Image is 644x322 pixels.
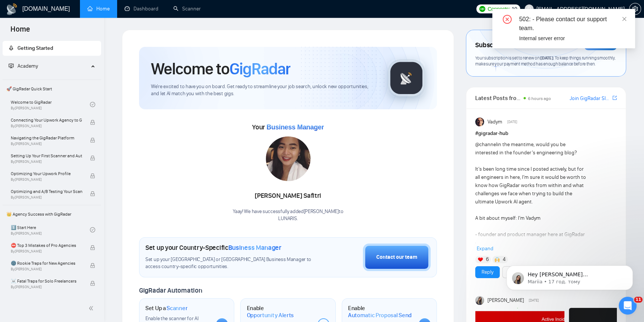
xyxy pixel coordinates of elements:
[475,296,484,305] img: Mariia Heshka
[90,191,95,196] span: lock
[528,96,551,101] span: 6 hours ago
[266,136,310,181] img: 1711072119083-WhatsApp%20Image%202024-03-22%20at%2010.42.39.jpeg
[612,94,617,102] a: export
[87,6,110,12] a: homeHome
[612,95,617,101] span: export
[9,45,14,51] span: rocket
[9,63,14,68] span: fund-projection-screen
[11,124,82,128] span: By [PERSON_NAME]
[475,55,615,67] span: Your subscription is set to renew on . To keep things running smoothly, make sure your payment me...
[11,177,82,182] span: By [PERSON_NAME]
[267,123,324,131] span: Business Manager
[507,119,517,125] span: [DATE]
[139,286,202,294] span: GigRadar Automation
[247,312,294,319] span: Opportunity Alerts
[11,277,82,285] span: ☠️ Fatal Traps for Solo Freelancers
[11,260,82,267] span: 🌚 Rookie Traps for New Agencies
[17,63,38,69] span: Academy
[3,207,100,222] span: 👑 Agency Success with GigRadar
[11,160,82,164] span: By [PERSON_NAME]
[151,83,376,97] span: We're excited to have you on board. Get ready to streamline your job search, unlock new opportuni...
[11,170,82,177] span: Optimizing Your Upwork Profile
[11,249,82,254] span: By [PERSON_NAME]
[495,257,500,262] img: 🙌
[11,242,82,249] span: ⛔ Top 3 Mistakes of Pro Agencies
[32,22,126,123] span: Hey [PERSON_NAME][EMAIL_ADDRESS][DOMAIN_NAME], Looks like your Upwork agency LUNARIS ran out of c...
[634,297,643,303] span: 11
[6,3,18,15] img: logo
[233,215,343,222] p: LUNARIS .
[145,256,316,270] span: Set up your [GEOGRAPHIC_DATA] or [GEOGRAPHIC_DATA] Business Manager to access country-specific op...
[90,281,95,286] span: lock
[90,155,95,161] span: lock
[233,190,343,202] div: [PERSON_NAME] Safitri
[527,6,532,12] span: user
[519,15,626,33] div: 502: - Please contact our support team.
[570,94,611,103] a: Join GigRadar Slack Community
[17,45,53,51] span: Getting Started
[475,93,521,103] span: Latest Posts from the GigRadar Community
[11,96,90,113] a: Welcome to GigRadarBy[PERSON_NAME]
[4,24,36,39] span: Home
[88,305,96,312] span: double-left
[90,138,95,143] span: lock
[11,195,82,200] span: By [PERSON_NAME]
[475,117,484,126] img: Vadym
[167,305,187,312] span: Scanner
[90,102,95,107] span: check-circle
[629,6,641,12] span: setting
[376,253,417,261] div: Contact our team
[3,81,100,96] span: 🚀 GigRadar Quick Start
[11,116,82,124] span: Connecting Your Upwork Agency to GigRadar
[519,34,626,42] div: Internal server error
[475,129,617,138] h1: # gigradar-hub
[503,15,512,24] span: close-circle
[90,120,95,125] span: lock
[145,244,281,252] h1: Set up your Country-Specific
[11,142,82,146] span: By [PERSON_NAME]
[173,6,201,12] a: searchScanner
[90,245,95,250] span: lock
[32,29,128,35] p: Message from Mariia, sent 17 год. тому
[622,16,627,22] span: close
[475,266,500,278] button: Reply
[151,59,290,79] h1: Welcome to
[495,250,644,302] iframe: Intercom notifications повідомлення
[11,222,90,238] a: 1️⃣ Start HereBy[PERSON_NAME]
[11,285,82,289] span: By [PERSON_NAME]
[11,267,82,271] span: By [PERSON_NAME]
[145,305,187,312] h1: Set Up a
[90,263,95,268] span: lock
[247,305,311,319] h1: Enable
[478,257,483,262] img: ❤️
[229,59,290,79] span: GigRadar
[487,296,524,305] span: [PERSON_NAME]
[388,59,425,97] img: gigradar-logo.png
[629,6,641,12] a: setting
[11,134,82,142] span: Navigating the GigRadar Platform
[3,41,101,56] li: Getting Started
[90,227,95,232] span: check-circle
[479,6,485,12] img: upwork-logo.png
[348,312,412,319] span: Automatic Proposal Send
[348,305,413,319] h1: Enable
[125,6,158,12] a: dashboardDashboard
[512,5,517,13] span: 10
[9,63,38,69] span: Academy
[486,256,489,263] span: 6
[487,5,510,13] span: Connects:
[475,141,497,148] span: @channel
[477,245,493,252] span: Expand
[228,244,281,252] span: Business Manager
[11,188,82,195] span: Optimizing and A/B Testing Your Scanner for Better Results
[475,39,512,52] span: Subscription
[540,55,553,61] span: [DATE]
[482,268,493,276] a: Reply
[363,244,431,271] button: Contact our team
[233,208,343,222] div: Yaay! We have successfully added [PERSON_NAME] to
[252,123,324,131] span: Your
[11,152,82,160] span: Setting Up Your First Scanner and Auto-Bidder
[487,118,502,126] span: Vadym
